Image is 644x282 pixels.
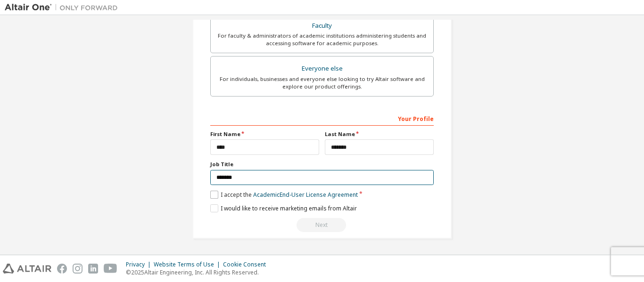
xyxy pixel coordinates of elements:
[210,191,358,199] label: I accept the
[216,19,428,32] div: Faculty
[154,261,223,268] div: Website Terms of Use
[216,75,428,90] div: For individuals, businesses and everyone else looking to try Altair software and explore our prod...
[126,261,154,268] div: Privacy
[210,130,319,138] label: First Name
[216,32,428,47] div: For faculty & administrators of academic institutions administering students and accessing softwa...
[325,130,434,138] label: Last Name
[3,264,51,274] img: altair_logo.svg
[253,191,358,199] a: Academic End-User License Agreement
[104,264,117,274] img: youtube.svg
[210,204,357,212] label: I would like to receive marketing emails from Altair
[210,111,434,126] div: Your Profile
[73,264,83,274] img: instagram.svg
[126,268,272,276] p: © 2025 Altair Engineering, Inc. All Rights Reserved.
[210,161,434,168] label: Job Title
[216,62,428,75] div: Everyone else
[210,218,434,232] div: Read and acccept EULA to continue
[223,261,272,268] div: Cookie Consent
[88,264,98,274] img: linkedin.svg
[57,264,67,274] img: facebook.svg
[5,3,123,12] img: Altair One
